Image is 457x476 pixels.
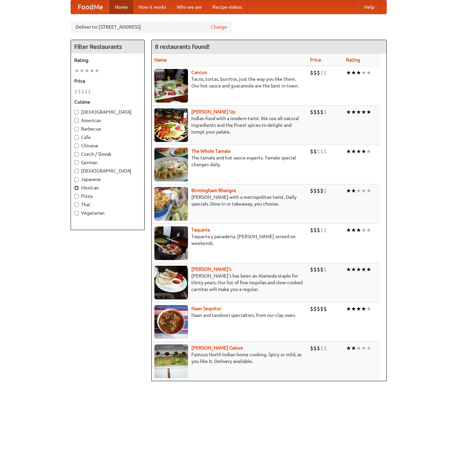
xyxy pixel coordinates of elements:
[74,144,79,148] input: Chinese
[323,69,327,76] li: $
[313,266,317,273] li: $
[191,227,210,232] a: Taqueria
[313,305,317,313] li: $
[191,148,231,154] a: The Whole Tamale
[74,135,79,140] input: Cafe
[310,305,313,313] li: $
[320,69,323,76] li: $
[351,344,356,352] li: ★
[154,351,305,365] p: Famous North Indian home cooking. Spicy or mild, as you like it. Delivery available.
[154,266,188,299] img: pedros.jpg
[356,69,361,76] li: ★
[313,148,317,155] li: $
[74,152,79,156] input: Czech / Slovak
[74,118,79,123] input: American
[317,344,320,352] li: $
[310,226,313,234] li: $
[356,305,361,313] li: ★
[110,0,133,14] a: Home
[361,108,366,116] li: ★
[310,108,313,116] li: $
[356,187,361,194] li: ★
[310,266,313,273] li: $
[74,177,79,182] input: Japanese
[154,272,305,293] p: [PERSON_NAME]'s has been an Alameda staple for thirty years. Our list of fine tequilas and slow-c...
[351,69,356,76] li: ★
[154,115,305,135] p: Indian food with a modern twist. We use all-natural ingredients and the finest spices to delight ...
[191,266,231,272] a: [PERSON_NAME]'s
[313,69,317,76] li: $
[191,345,243,351] a: [PERSON_NAME] Galore
[320,226,323,234] li: $
[310,57,321,63] a: Price
[320,148,323,155] li: $
[323,108,327,116] li: $
[346,57,360,63] a: Rating
[320,305,323,313] li: $
[74,210,141,216] label: Vegetarian
[356,266,361,273] li: ★
[74,169,79,173] input: [DEMOGRAPHIC_DATA]
[74,67,79,74] li: ★
[366,108,371,116] li: ★
[172,0,207,14] a: Who we are
[323,266,327,273] li: $
[346,108,351,116] li: ★
[361,266,366,273] li: ★
[74,151,141,157] label: Czech / Slovak
[317,148,320,155] li: $
[346,148,351,155] li: ★
[74,117,141,124] label: American
[154,233,305,247] p: Taqueria y panaderia. [PERSON_NAME] served on weekends.
[317,69,320,76] li: $
[317,226,320,234] li: $
[366,148,371,155] li: ★
[310,148,313,155] li: $
[154,154,305,168] p: The tamale and hot sauce experts. Tamale special changes daily.
[361,69,366,76] li: ★
[361,344,366,352] li: ★
[346,305,351,313] li: ★
[313,344,317,352] li: $
[154,76,305,89] p: Tacos, tortas, burritos, just the way you like them. Our hot sauce and guacamole are the best in ...
[351,266,356,273] li: ★
[155,43,210,50] ng-pluralize: 8 restaurants found!
[191,109,235,114] a: [PERSON_NAME] Up
[191,306,221,311] b: Naan Sequitur
[351,305,356,313] li: ★
[366,305,371,313] li: ★
[356,108,361,116] li: ★
[74,176,141,183] label: Japanese
[346,344,351,352] li: ★
[74,142,141,149] label: Chinese
[320,266,323,273] li: $
[317,266,320,273] li: $
[88,88,91,95] li: $
[74,211,79,215] input: Vegetarian
[366,187,371,194] li: ★
[74,194,79,198] input: Pizza
[356,344,361,352] li: ★
[310,187,313,194] li: $
[346,187,351,194] li: ★
[74,201,141,208] label: Thai
[323,305,327,313] li: $
[154,312,305,319] p: Naan and tandoori specialties, from our clay oven.
[154,226,188,260] img: taqueria.jpg
[313,226,317,234] li: $
[154,194,305,207] p: [PERSON_NAME] with a metropolitan twist. Daily specials. Dine-in or takeaway, you choose.
[78,88,81,95] li: $
[71,21,232,33] div: Deliver to: [STREET_ADDRESS]
[154,108,188,142] img: curryup.jpg
[351,226,356,234] li: ★
[191,188,236,193] a: Birmingham Bhangra
[346,266,351,273] li: ★
[74,184,141,191] label: Mexican
[313,108,317,116] li: $
[74,125,141,132] label: Barbecue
